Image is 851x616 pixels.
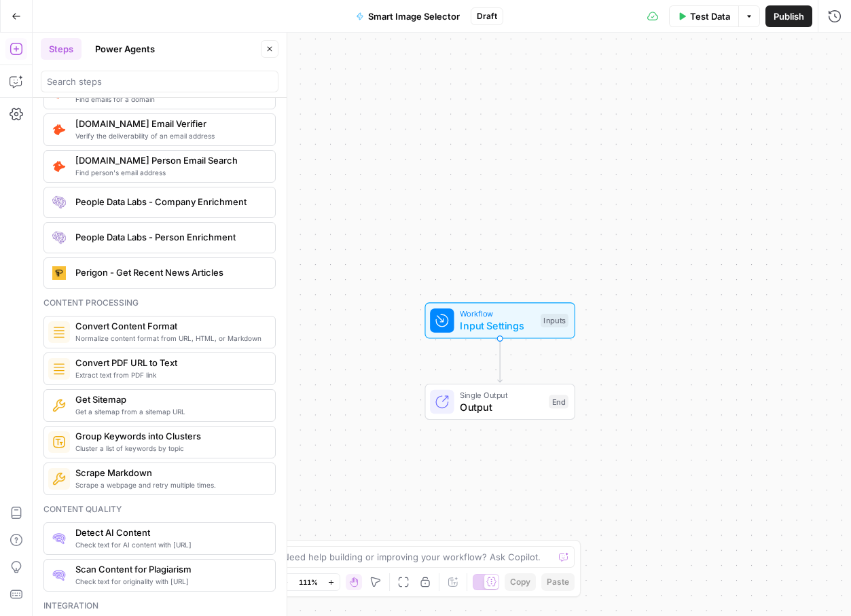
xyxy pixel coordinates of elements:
[460,319,535,333] span: Input Settings
[368,10,460,23] span: Smart Image Selector
[75,526,264,539] span: Detect AI Content
[75,319,264,333] span: Convert Content Format
[348,5,468,27] button: Smart Image Selector
[460,389,543,401] span: Single Output
[52,266,66,280] img: jle3u2szsrfnwtkz0xrwrcblgop0
[75,479,264,490] span: Scrape a webpage and retry multiple times.
[75,576,264,587] span: Check text for originality with [URL]
[510,576,530,588] span: Copy
[75,117,264,130] span: [DOMAIN_NAME] Email Verifier
[52,196,66,209] img: lpaqdqy7dn0qih3o8499dt77wl9d
[75,369,264,380] span: Extract text from PDF link
[460,308,535,320] span: Workflow
[477,10,497,22] span: Draft
[52,160,66,173] img: pda2t1ka3kbvydj0uf1ytxpc9563
[299,577,318,587] span: 111%
[52,123,66,137] img: pldo0csms1a1dhwc6q9p59if9iaj
[52,532,66,545] img: 0h7jksvol0o4df2od7a04ivbg1s0
[75,266,264,279] span: Perigon - Get Recent News Articles
[75,406,264,417] span: Get a sitemap from a sitemap URL
[75,333,264,344] span: Normalize content format from URL, HTML, or Markdown
[690,10,730,23] span: Test Data
[75,130,264,141] span: Verify the deliverability of an email address
[75,153,264,167] span: [DOMAIN_NAME] Person Email Search
[52,399,66,412] img: f4ipyughhjoltrt2pmrkdvcgegex
[41,38,82,60] button: Steps
[43,600,276,612] div: Integration
[75,539,264,550] span: Check text for AI content with [URL]
[75,393,264,406] span: Get Sitemap
[383,384,616,420] div: Single OutputOutputEnd
[52,362,66,376] img: 62yuwf1kr9krw125ghy9mteuwaw4
[52,231,66,244] img: rmubdrbnbg1gnbpnjb4bpmji9sfb
[75,466,264,479] span: Scrape Markdown
[75,429,264,443] span: Group Keywords into Clusters
[765,5,812,27] button: Publish
[75,230,264,244] span: People Data Labs - Person Enrichment
[505,573,536,591] button: Copy
[547,576,569,588] span: Paste
[541,573,575,591] button: Paste
[52,472,66,486] img: jlmgu399hrhymlku2g1lv3es8mdc
[75,443,264,454] span: Cluster a list of keywords by topic
[52,435,66,449] img: 14hgftugzlhicq6oh3k7w4rc46c1
[43,297,276,309] div: Content processing
[669,5,738,27] button: Test Data
[549,395,568,409] div: End
[541,314,568,327] div: Inputs
[75,562,264,576] span: Scan Content for Plagiarism
[75,195,264,209] span: People Data Labs - Company Enrichment
[460,399,543,414] span: Output
[52,568,66,582] img: g05n0ak81hcbx2skfcsf7zupj8nr
[75,167,264,178] span: Find person's email address
[774,10,804,23] span: Publish
[498,338,503,382] g: Edge from start to end
[47,75,272,88] input: Search steps
[75,94,264,105] span: Find emails for a domain
[75,356,264,369] span: Convert PDF URL to Text
[52,325,66,339] img: o3r9yhbrn24ooq0tey3lueqptmfj
[87,38,163,60] button: Power Agents
[43,503,276,515] div: Content quality
[383,302,616,338] div: WorkflowInput SettingsInputs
